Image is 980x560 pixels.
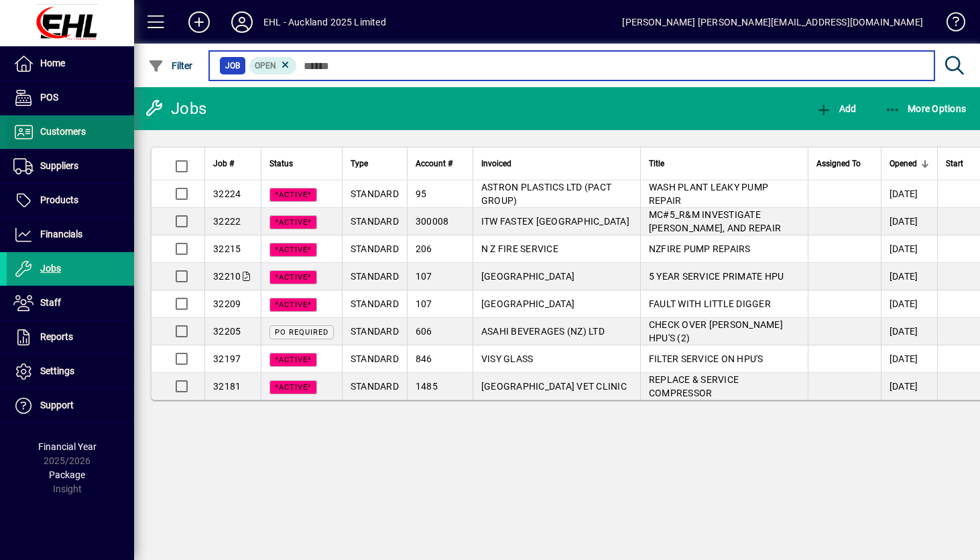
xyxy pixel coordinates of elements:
span: FAULT WITH LITTLE DIGGER [649,298,771,309]
span: [GEOGRAPHIC_DATA] [481,271,574,282]
div: Job # [213,156,253,171]
span: NZFIRE PUMP REPAIRS [649,243,751,254]
button: Add [178,10,221,34]
span: 300008 [416,216,449,227]
span: Products [40,194,78,205]
td: [DATE] [881,208,937,235]
span: Account # [416,156,452,171]
a: Staff [7,286,134,320]
span: Financial Year [38,441,97,452]
div: EHL - Auckland 2025 Limited [263,11,386,33]
span: Financials [40,229,82,239]
span: 1485 [416,381,438,392]
span: STANDARD [351,298,399,309]
mat-chip: Open Status: Open [249,57,297,74]
span: 32224 [213,188,241,199]
div: Account # [416,156,465,171]
span: Job [225,59,240,72]
button: Add [812,97,859,121]
span: Open [255,61,276,70]
span: 107 [416,271,432,282]
span: STANDARD [351,271,399,282]
a: Home [7,47,134,80]
div: Opened [890,156,929,171]
td: [DATE] [881,263,937,290]
span: 95 [416,188,427,199]
span: Package [49,469,85,480]
span: REPLACE & SERVICE COMPRESSOR [649,374,739,398]
a: Knowledge Base [936,3,963,46]
span: FILTER SERVICE ON HPU'S [649,353,763,364]
span: MC#5_R&M INVESTIGATE [PERSON_NAME], AND REPAIR [649,209,781,233]
td: [DATE] [881,345,937,373]
span: [GEOGRAPHIC_DATA] VET CLINIC [481,381,627,392]
span: STANDARD [351,243,399,254]
span: 32209 [213,298,241,309]
span: Opened [890,156,917,171]
span: Filter [148,60,193,71]
a: Products [7,184,134,217]
span: 32210 [213,271,241,282]
span: STANDARD [351,188,399,199]
span: Type [351,156,368,171]
a: Reports [7,321,134,354]
span: 32222 [213,216,241,227]
td: [DATE] [881,290,937,318]
div: Invoiced [481,156,632,171]
span: Staff [40,297,61,308]
a: POS [7,81,134,115]
span: 846 [416,353,432,364]
button: Profile [221,10,263,34]
span: Status [269,156,293,171]
span: Reports [40,331,73,342]
span: ASTRON PLASTICS LTD (PACT GROUP) [481,182,611,206]
span: Start [946,156,963,171]
div: Jobs [144,98,206,119]
span: Title [649,156,664,171]
span: WASH PLANT LEAKY PUMP REPAIR [649,182,768,206]
span: Support [40,400,74,410]
span: N Z FIRE SERVICE [481,243,558,254]
span: Job # [213,156,234,171]
a: Support [7,389,134,423]
div: Assigned To [816,156,873,171]
span: ASAHI BEVERAGES (NZ) LTD [481,326,605,337]
span: PO REQUIRED [275,328,328,337]
span: More Options [885,103,967,114]
a: Customers [7,115,134,149]
button: Filter [145,54,196,78]
span: STANDARD [351,381,399,392]
span: 206 [416,243,432,254]
td: [DATE] [881,373,937,400]
span: Suppliers [40,160,78,171]
span: POS [40,92,58,103]
span: 107 [416,298,432,309]
span: Add [816,103,856,114]
a: Financials [7,218,134,251]
td: [DATE] [881,180,937,208]
a: Settings [7,355,134,388]
span: Home [40,58,65,68]
span: STANDARD [351,353,399,364]
div: [PERSON_NAME] [PERSON_NAME][EMAIL_ADDRESS][DOMAIN_NAME] [622,11,923,33]
span: [GEOGRAPHIC_DATA] [481,298,574,309]
span: Jobs [40,263,61,274]
span: Settings [40,366,74,376]
span: 32181 [213,381,241,392]
span: VISY GLASS [481,353,534,364]
span: Invoiced [481,156,511,171]
span: Assigned To [816,156,861,171]
span: 32197 [213,353,241,364]
span: 32215 [213,243,241,254]
td: [DATE] [881,318,937,345]
td: [DATE] [881,235,937,263]
span: 5 YEAR SERVICE PRIMATE HPU [649,271,784,282]
a: Suppliers [7,150,134,183]
span: CHECK OVER [PERSON_NAME] HPU'S (2) [649,319,783,343]
span: 606 [416,326,432,337]
span: STANDARD [351,216,399,227]
span: 32205 [213,326,241,337]
span: STANDARD [351,326,399,337]
span: ITW FASTEX [GEOGRAPHIC_DATA] [481,216,629,227]
button: More Options [881,97,970,121]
